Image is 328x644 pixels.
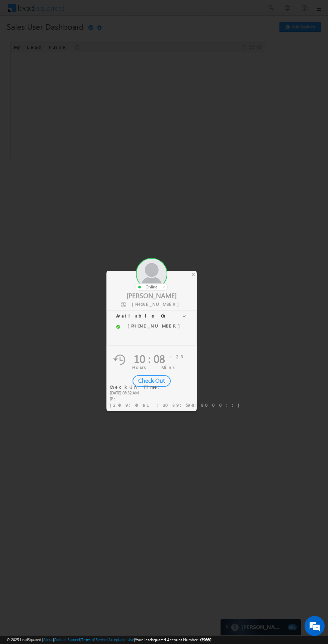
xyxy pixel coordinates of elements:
a: Contact Support [54,637,80,642]
div: [PERSON_NAME] [106,291,197,299]
span: Your Leadsquared Account Number is [135,637,211,642]
span: online [146,284,157,289]
h3: Available On [106,310,197,323]
div: × [190,271,197,278]
span: © 2025 LeadSquared | | | | | [7,637,211,643]
a: Acceptable Use [108,637,134,642]
a: Terms of Service [81,637,107,642]
span: :23 [170,354,183,359]
span: Mins [161,364,177,370]
a: About [43,637,53,642]
div: [DATE] 08:32 AM [110,390,243,396]
div: IP : [110,396,243,408]
span: Hours [132,364,149,370]
div: [PHONE_NUMBER] [126,323,184,329]
span: 10 : 08 [134,351,165,366]
span: [PHONE_NUMBER] [132,301,182,307]
span: 39660 [201,637,211,642]
div: Check-In Time: [110,384,243,390]
span: [2409:40e1:3089:594a:8000::] [110,402,243,408]
div: Check-Out [133,375,171,387]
